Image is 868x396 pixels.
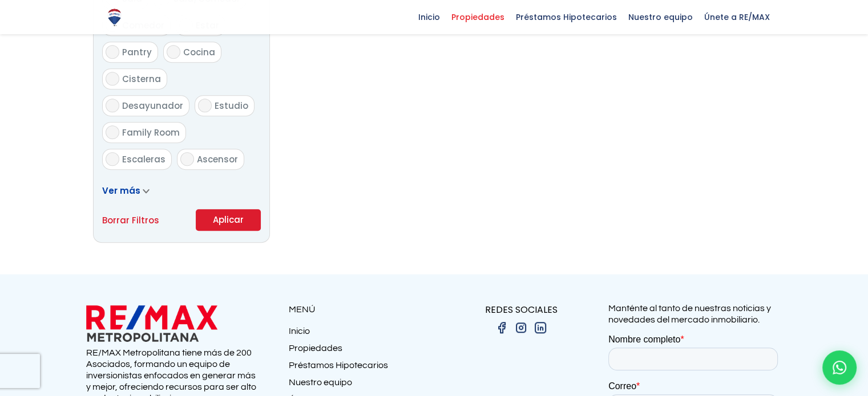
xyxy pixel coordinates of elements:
[608,303,782,325] p: Manténte al tanto de nuestras noticias y novedades del mercado inmobiliario.
[122,73,161,85] span: Cisterna
[122,46,152,58] span: Pantry
[86,303,217,344] img: remax metropolitana logo
[106,125,119,139] input: Family Room
[102,185,140,197] span: Ver más
[106,45,119,59] input: Pantry
[196,209,261,231] button: Aplicar
[198,99,212,112] input: Estudio
[413,9,446,26] span: Inicio
[534,321,547,334] img: linkedin.png
[104,7,124,27] img: Logo de REMAX
[289,303,434,317] p: MENÚ
[197,153,238,165] span: Ascensor
[106,99,119,112] input: Desayunador
[699,9,776,26] span: Únete a RE/MAX
[102,185,150,197] a: Ver más
[289,342,434,360] a: Propiedades
[122,126,180,138] span: Family Room
[434,303,608,317] p: REDES SOCIALES
[510,9,623,26] span: Préstamos Hipotecarios
[106,72,119,85] input: Cisterna
[122,153,165,165] span: Escaleras
[180,152,194,166] input: Ascensor
[122,100,183,112] span: Desayunador
[446,9,510,26] span: Propiedades
[514,321,528,334] img: instagram.png
[289,325,434,342] a: Inicio
[289,360,434,377] a: Préstamos Hipotecarios
[289,377,434,394] a: Nuestro equipo
[167,45,180,59] input: Cocina
[106,152,119,166] input: Escaleras
[495,321,508,334] img: facebook.png
[183,46,215,58] span: Cocina
[102,213,159,227] a: Borrar Filtros
[623,9,699,26] span: Nuestro equipo
[215,100,248,112] span: Estudio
